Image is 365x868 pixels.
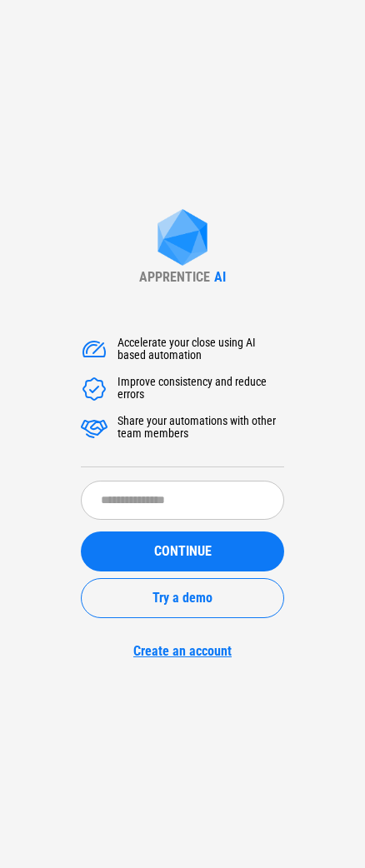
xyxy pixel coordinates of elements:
[154,545,212,558] span: CONTINUE
[81,337,107,363] img: Accelerate
[139,269,210,285] div: APPRENTICE
[117,337,284,363] div: Accelerate your close using AI based automation
[149,209,216,270] img: Apprentice AI
[117,376,284,402] div: Improve consistency and reduce errors
[81,643,284,659] a: Create an account
[117,415,284,441] div: Share your automations with other team members
[152,591,212,605] span: Try a demo
[81,578,284,618] button: Try a demo
[214,269,226,285] div: AI
[81,531,284,571] button: CONTINUE
[81,415,107,441] img: Accelerate
[81,376,107,402] img: Accelerate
